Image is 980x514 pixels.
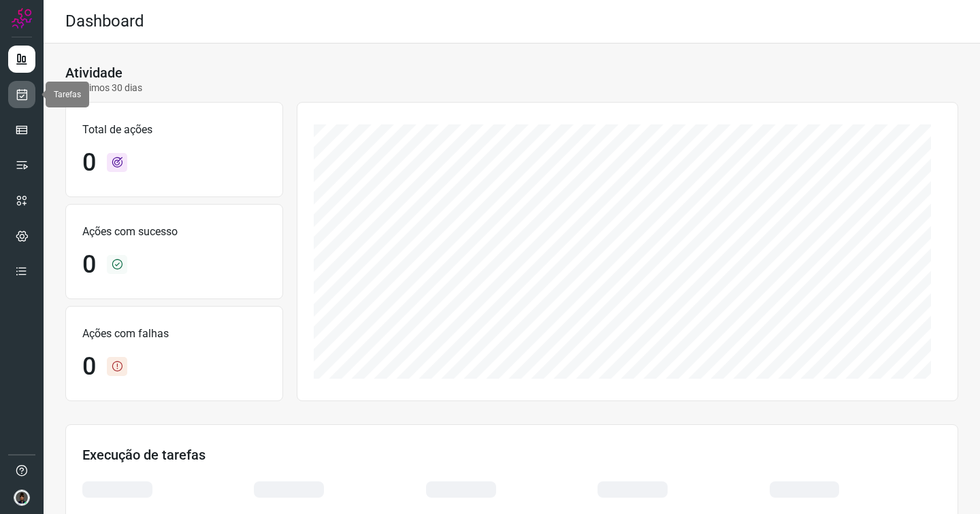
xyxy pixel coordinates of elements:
p: Últimos 30 dias [65,81,142,95]
p: Total de ações [82,122,266,138]
span: Tarefas [54,90,81,99]
h3: Atividade [65,65,122,81]
h2: Dashboard [65,12,144,31]
h3: Execução de tarefas [82,447,941,463]
h1: 0 [82,250,96,279]
h1: 0 [82,148,96,177]
img: Logo [12,8,32,29]
p: Ações com sucesso [82,224,266,240]
img: d44150f10045ac5288e451a80f22ca79.png [14,490,30,506]
h1: 0 [82,352,96,381]
p: Ações com falhas [82,326,266,342]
